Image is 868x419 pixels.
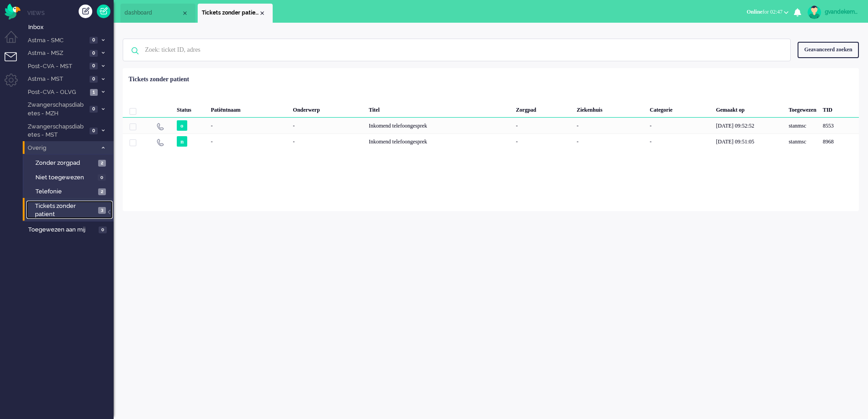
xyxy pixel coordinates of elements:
span: Overig [26,144,97,153]
span: for 02:47 [747,9,783,15]
div: stanmsc [785,133,819,149]
span: Toegewezen aan mij [28,226,96,234]
span: 0 [90,128,98,134]
span: 0 [90,63,98,69]
div: Zorgpad [513,99,574,118]
div: - [574,118,647,133]
div: - [208,118,290,133]
span: dashboard [125,9,181,17]
div: Status [174,99,208,118]
div: - [290,118,366,133]
li: Dashboard menu [5,31,25,51]
div: 8968 [819,133,858,149]
a: Niet toegewezen 0 [26,172,113,182]
li: Tickets menu [5,52,25,73]
div: 8553 [123,118,859,133]
span: 3 [98,207,106,214]
a: Inbox [26,22,114,32]
li: View [198,4,273,23]
div: - [290,133,366,149]
span: o [177,120,187,131]
div: Onderwerp [290,99,366,118]
div: [DATE] 09:52:52 [713,118,785,133]
div: Ziekenhuis [574,99,647,118]
span: n [177,136,187,147]
a: Zonder zorgpad 2 [26,158,113,168]
li: Admin menu [5,74,25,94]
span: 0 [90,76,98,83]
span: Post-CVA - OLVG [26,88,87,97]
div: gvandekempe [825,7,859,16]
span: Zonder zorgpad [35,159,96,168]
div: Tickets zonder patient [129,75,189,84]
span: Tickets zonder patient [202,9,259,17]
a: Omnidesk [5,6,20,13]
span: Astma - MSZ [26,49,87,58]
span: Zwangerschapsdiabetes - MST [26,123,87,139]
img: avatar [808,5,821,19]
div: Toegewezen [785,99,819,118]
div: stanmsc [785,118,819,133]
li: Onlinefor 02:47 [741,3,794,23]
div: - [513,118,574,133]
div: Titel [365,99,513,118]
li: Dashboard [120,4,195,23]
div: Categorie [647,99,713,118]
div: 8968 [123,133,859,149]
div: Inkomend telefoongesprek [365,118,513,133]
a: Quick Ticket [97,5,110,18]
div: Creëer ticket [79,5,92,18]
span: 0 [98,174,106,181]
span: Online [747,9,763,15]
span: Telefonie [35,187,96,196]
span: Tickets zonder patient [35,202,95,219]
span: 2 [98,160,106,167]
span: Niet toegewezen [35,173,95,182]
div: Patiëntnaam [208,99,290,118]
div: - [647,118,713,133]
div: Inkomend telefoongesprek [365,133,513,149]
span: 2 [98,188,106,195]
div: TID [819,99,858,118]
img: flow_omnibird.svg [5,4,20,20]
span: Inbox [28,23,114,32]
img: ic_telephone_grey.svg [156,138,164,146]
div: 8553 [819,118,858,133]
div: Gemaakt op [713,99,785,118]
span: Zwangerschapsdiabetes - MZH [26,101,87,118]
div: - [513,133,574,149]
span: 1 [90,89,98,96]
a: Toegewezen aan mij 0 [26,224,114,234]
a: gvandekempe [806,5,859,19]
span: 0 [99,227,107,233]
li: Views [27,9,114,17]
div: Close tab [181,10,189,17]
div: Geavanceerd zoeken [798,42,859,58]
a: Tickets zonder patient 3 [26,201,113,219]
span: Post-CVA - MST [26,62,87,71]
input: Zoek: ticket ID, adres [138,39,778,61]
div: - [208,133,290,149]
div: - [647,133,713,149]
a: Telefonie 2 [26,186,113,196]
div: Close tab [259,10,266,17]
span: Astma - SMC [26,36,87,45]
span: 0 [90,106,98,113]
span: Astma - MST [26,75,87,84]
img: ic_telephone_grey.svg [156,123,164,130]
span: 0 [90,50,98,57]
button: Onlinefor 02:47 [741,5,794,19]
div: - [574,133,647,149]
div: [DATE] 09:51:05 [713,133,785,149]
img: ic-search-icon.svg [123,39,147,63]
span: 0 [90,37,98,44]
